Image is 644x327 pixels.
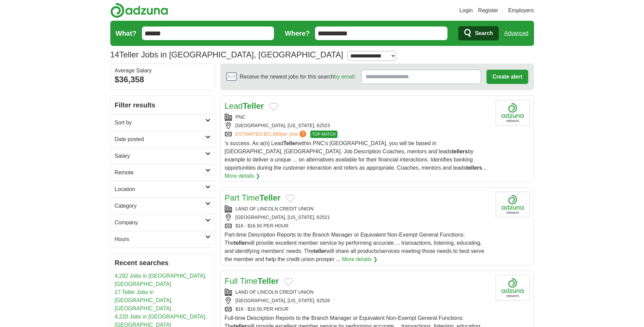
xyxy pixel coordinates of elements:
[475,27,493,40] span: Search
[478,6,498,15] a: Register
[111,96,215,114] h2: Filter results
[243,101,264,110] strong: Teller
[110,49,119,61] span: 14
[286,194,295,203] button: Add to favorite jobs
[111,197,215,214] a: Category
[269,103,278,111] button: Add to favorite jobs
[115,73,210,86] div: $36,358
[225,205,490,212] div: LAND OF LINCOLN CREDIT UNION
[225,122,490,129] div: [GEOGRAPHIC_DATA], [US_STATE], 62523
[225,232,484,262] span: Part-time Description Reports to the Branch Manager or Equivalent Non-Exempt General Functions: T...
[234,240,247,246] strong: teller
[225,140,487,171] span: 's success. As a(n) Lead within PNC's [GEOGRAPHIC_DATA], you will be based in [GEOGRAPHIC_DATA], ...
[496,275,530,300] img: Company logo
[240,73,356,81] span: Receive the newest jobs for this search :
[225,297,490,304] div: [GEOGRAPHIC_DATA], [US_STATE], 62526
[111,114,215,131] a: Sort by
[496,192,530,217] img: Company logo
[496,100,530,125] img: PNC Bank NA logo
[111,131,215,148] a: Date posted
[115,273,207,287] a: 4,282 Jobs in [GEOGRAPHIC_DATA], [GEOGRAPHIC_DATA]
[225,222,490,229] div: $16 - $16.50 PER HOUR
[508,6,534,15] a: Employers
[111,164,215,181] a: Remote
[110,50,343,59] h1: Teller Jobs in [GEOGRAPHIC_DATA], [GEOGRAPHIC_DATA]
[111,181,215,197] a: Location
[225,172,260,180] a: More details ❯
[225,101,264,110] a: LeadTeller
[458,26,499,40] button: Search
[283,140,297,146] strong: Teller
[313,248,326,254] strong: teller
[115,169,205,177] h2: Remote
[236,114,246,120] a: PNC
[225,276,279,286] a: Full TimeTeller
[285,28,310,38] label: Where?
[115,135,205,143] h2: Date posted
[115,152,205,160] h2: Salary
[258,276,279,286] strong: Teller
[299,131,306,137] span: ?
[342,255,378,263] a: More details ❯
[504,27,528,40] a: Advanced
[225,306,490,313] div: $16 - $16.50 PER HOUR
[115,289,173,311] a: 17 Teller Jobs in [GEOGRAPHIC_DATA], [GEOGRAPHIC_DATA]
[452,149,468,154] strong: tellers
[486,70,528,84] button: Create alert
[263,131,281,137] span: $51,889
[115,258,210,268] h2: Recent searches
[115,185,205,193] h2: Location
[115,235,205,243] h2: Hours
[115,202,205,210] h2: Category
[236,131,308,138] a: ESTIMATED:$51,889per year?
[111,148,215,164] a: Salary
[115,219,205,227] h2: Company
[310,131,337,138] span: TOP MATCH
[116,28,136,38] label: What?
[466,165,482,171] strong: tellers
[115,68,210,73] div: Average Salary
[259,193,280,202] strong: Teller
[225,289,490,296] div: LAND OF LINCOLN CREDIT UNION
[110,3,168,18] img: Adzuna logo
[225,214,490,221] div: [GEOGRAPHIC_DATA], [US_STATE], 62521
[111,231,215,247] a: Hours
[284,278,293,286] button: Add to favorite jobs
[459,6,473,15] a: Login
[115,119,205,127] h2: Sort by
[334,74,354,80] a: by email
[111,214,215,231] a: Company
[225,193,281,202] a: Part TimeTeller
